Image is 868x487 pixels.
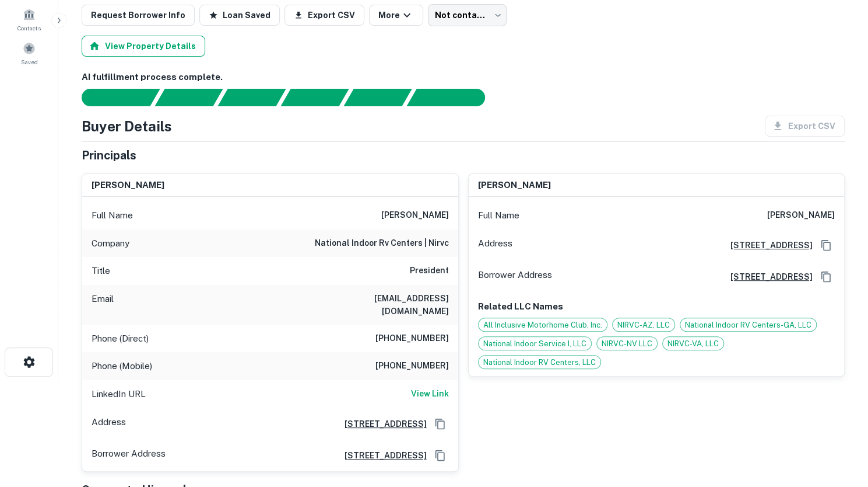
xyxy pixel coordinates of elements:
[478,208,519,222] p: Full Name
[817,236,835,254] button: Copy Address
[479,357,600,368] span: National Indoor RV Centers, LLC
[407,89,499,106] div: AI fulfillment process complete.
[3,4,55,35] a: Contacts
[335,418,427,430] a: [STREET_ADDRESS]
[411,387,449,400] h6: View Link
[92,332,149,346] p: Phone (Direct)
[82,5,195,26] button: Request Borrower Info
[82,71,845,84] h6: AI fulfillment process complete.
[721,239,813,252] a: [STREET_ADDRESS]
[431,447,449,464] button: Copy Address
[597,338,657,350] span: NIRVC-NV LLC
[21,57,38,67] span: Saved
[663,338,723,350] span: NIRVC-VA, LLC
[721,270,813,283] a: [STREET_ADDRESS]
[92,292,114,318] p: Email
[92,359,152,373] p: Phone (Mobile)
[82,147,136,164] h5: Principals
[92,179,164,192] h6: [PERSON_NAME]
[613,319,674,331] span: NIRVC-AZ, LLC
[369,5,423,26] button: More
[309,292,449,318] h6: [EMAIL_ADDRESS][DOMAIN_NAME]
[92,447,166,464] p: Borrower Address
[335,449,427,462] a: [STREET_ADDRESS]
[217,89,286,106] div: Documents found, AI parsing details...
[315,236,449,251] h6: national indoor rv centers | nirvc
[817,268,835,286] button: Copy Address
[199,5,280,26] button: Loan Saved
[767,208,835,222] h6: [PERSON_NAME]
[92,387,146,401] p: LinkedIn URL
[3,37,55,69] a: Saved
[280,89,349,106] div: Principals found, AI now looking for contact information...
[284,5,364,26] button: Export CSV
[92,236,129,251] p: Company
[381,208,449,222] h6: [PERSON_NAME]
[478,179,551,192] h6: [PERSON_NAME]
[82,36,205,57] button: View Property Details
[92,415,126,433] p: Address
[343,89,412,106] div: Principals found, still searching for contact information. This may take time...
[478,236,512,254] p: Address
[92,208,133,222] p: Full Name
[479,338,591,350] span: National Indoor Service I, LLC
[154,89,223,106] div: Your request is received and processing...
[68,89,155,106] div: Sending borrower request to AI...
[680,319,816,331] span: National Indoor RV Centers-GA, LLC
[478,300,835,314] p: Related LLC Names
[431,415,449,433] button: Copy Address
[410,264,449,278] h6: President
[411,387,449,401] a: View Link
[479,319,607,331] span: All Inclusive Motorhome Club, Inc.
[17,23,41,33] span: Contacts
[428,4,507,26] div: Not contacted
[375,359,449,373] h6: [PHONE_NUMBER]
[375,332,449,346] h6: [PHONE_NUMBER]
[82,116,172,137] h4: Buyer Details
[478,268,552,286] p: Borrower Address
[92,264,110,278] p: Title
[810,394,868,450] iframe: Chat Widget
